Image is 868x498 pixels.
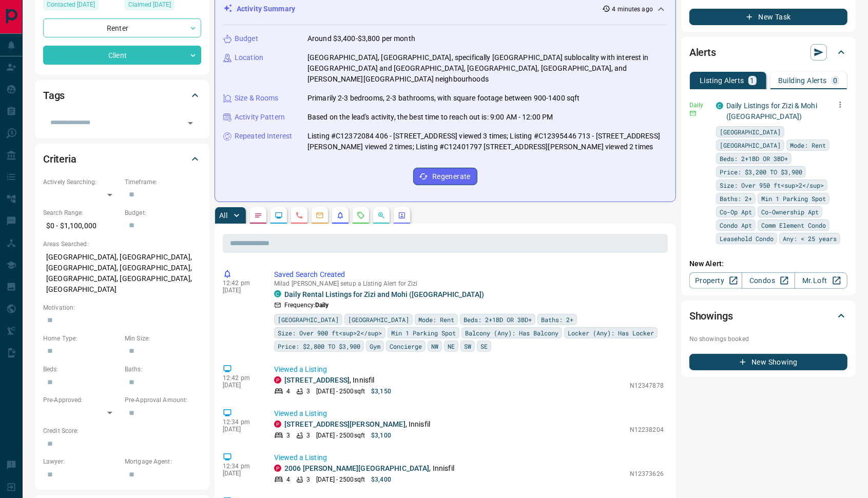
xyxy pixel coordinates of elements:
button: New Showing [689,354,847,370]
p: Viewed a Listing [274,452,664,463]
div: Showings [689,304,847,328]
p: Pre-Approval Amount: [125,395,201,405]
p: Home Type: [43,334,120,343]
p: Baths: [125,365,201,374]
span: [GEOGRAPHIC_DATA] [720,140,781,150]
p: [DATE] [223,426,259,433]
p: Milad [PERSON_NAME] setup a Listing Alert for Zizi [274,280,664,287]
p: Frequency: [284,301,329,310]
a: [STREET_ADDRESS][PERSON_NAME] [284,420,406,428]
span: Baths: 2+ [541,314,573,325]
p: $3,400 [371,475,391,484]
p: 4 [286,475,290,484]
span: SW [464,341,471,351]
strong: Daily [315,302,329,309]
div: Alerts [689,40,847,65]
p: [GEOGRAPHIC_DATA], [GEOGRAPHIC_DATA], specifically [GEOGRAPHIC_DATA] sublocality with interest in... [307,52,667,85]
span: Co-Ownership Apt [761,207,819,217]
span: Leasehold Condo [720,233,774,244]
p: , Innisfil [284,463,454,474]
svg: Requests [357,211,365,220]
span: [GEOGRAPHIC_DATA] [348,314,409,325]
svg: Agent Actions [398,211,406,220]
p: Credit Score: [43,426,201,435]
p: [DATE] [223,470,259,477]
div: property.ca [274,376,281,384]
p: Activity Pattern [235,112,285,123]
div: condos.ca [716,102,723,109]
p: 0 [833,77,837,84]
div: property.ca [274,421,281,428]
span: Size: Over 900 ft<sup>2</sup> [278,328,382,338]
span: [GEOGRAPHIC_DATA] [278,314,339,325]
h2: Tags [43,87,65,104]
button: Open [183,116,198,130]
p: Pre-Approved: [43,395,120,405]
div: Tags [43,83,201,108]
div: Client [43,46,201,65]
p: Min Size: [125,334,201,343]
svg: Notes [254,211,262,220]
a: Daily Rental Listings for Zizi and Mohi ([GEOGRAPHIC_DATA]) [284,290,484,298]
p: [DATE] - 2500 sqft [316,431,365,440]
p: [DATE] [223,287,259,294]
svg: Emails [316,211,324,220]
p: 12:34 pm [223,419,259,426]
p: All [219,212,227,219]
p: Lawyer: [43,457,120,466]
h2: Showings [689,308,733,324]
div: Renter [43,18,201,37]
p: Areas Searched: [43,240,201,249]
p: Mortgage Agent: [125,457,201,466]
p: 4 [286,387,290,396]
span: Locker (Any): Has Locker [568,328,654,338]
span: Comm Element Condo [761,220,826,230]
p: Saved Search Created [274,269,664,280]
p: Size & Rooms [235,93,279,104]
span: Min 1 Parking Spot [761,193,826,204]
p: , Innisfil [284,375,374,386]
span: Size: Over 950 ft<sup>2</sup> [720,180,824,190]
p: Activity Summary [237,4,295,14]
p: [GEOGRAPHIC_DATA], [GEOGRAPHIC_DATA], [GEOGRAPHIC_DATA], [GEOGRAPHIC_DATA], [GEOGRAPHIC_DATA], [G... [43,249,201,298]
div: property.ca [274,465,281,472]
span: Balcony (Any): Has Balcony [465,328,558,338]
p: , Innisfil [284,419,430,430]
p: Budget: [125,208,201,217]
p: 3 [306,431,310,440]
a: 2006 [PERSON_NAME][GEOGRAPHIC_DATA] [284,464,430,472]
p: 3 [306,387,310,396]
div: Criteria [43,147,201,171]
a: Daily Listings for Zizi & Mohi ([GEOGRAPHIC_DATA]) [726,102,817,121]
svg: Listing Alerts [336,211,344,220]
h2: Criteria [43,151,76,167]
button: Regenerate [413,168,477,185]
span: NW [431,341,438,351]
a: Condos [742,272,795,289]
span: Co-Op Apt [720,207,752,217]
span: Condo Apt [720,220,752,230]
span: Price: $2,800 TO $3,900 [278,341,360,351]
p: 1 [750,77,755,84]
p: No showings booked [689,334,847,344]
p: 12:34 pm [223,463,259,470]
p: Actively Searching: [43,177,120,187]
span: NE [448,341,455,351]
div: condos.ca [274,290,281,297]
button: New Task [689,9,847,25]
p: Building Alerts [778,77,827,84]
span: Min 1 Parking Spot [391,328,456,338]
p: Based on the lead's activity, the best time to reach out is: 9:00 AM - 12:00 PM [307,112,553,123]
p: [DATE] - 2500 sqft [316,387,365,396]
span: [GEOGRAPHIC_DATA] [720,127,781,137]
p: $3,150 [371,387,391,396]
svg: Opportunities [377,211,385,220]
p: New Alert: [689,258,847,269]
p: [DATE] - 2500 sqft [316,475,365,484]
p: Location [235,52,263,63]
p: 12:42 pm [223,374,259,382]
p: N12347878 [630,381,664,390]
p: 3 [286,431,290,440]
p: 12:42 pm [223,280,259,287]
svg: Lead Browsing Activity [275,211,283,220]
